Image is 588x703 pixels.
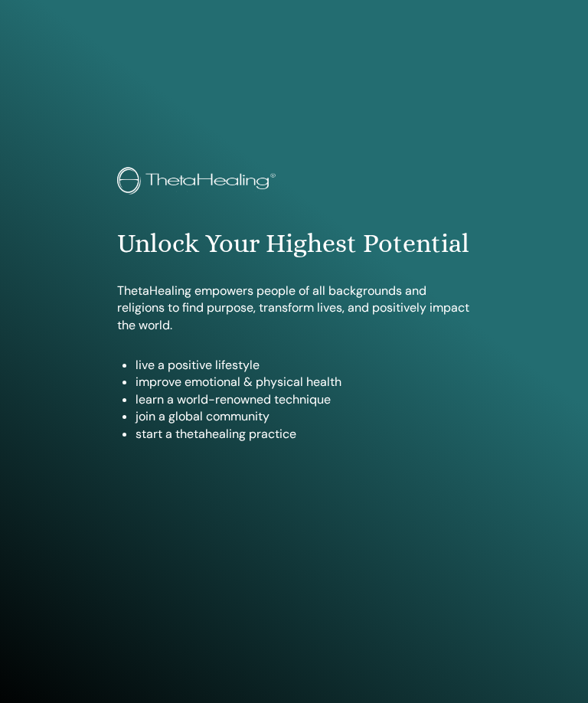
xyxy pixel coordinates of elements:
[136,408,471,425] li: join a global community
[117,228,471,260] h1: Unlock Your Highest Potential
[136,357,471,374] li: live a positive lifestyle
[117,283,471,334] p: ThetaHealing empowers people of all backgrounds and religions to find purpose, transform lives, a...
[136,426,471,443] li: start a thetahealing practice
[136,391,471,408] li: learn a world-renowned technique
[136,374,471,391] li: improve emotional & physical health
